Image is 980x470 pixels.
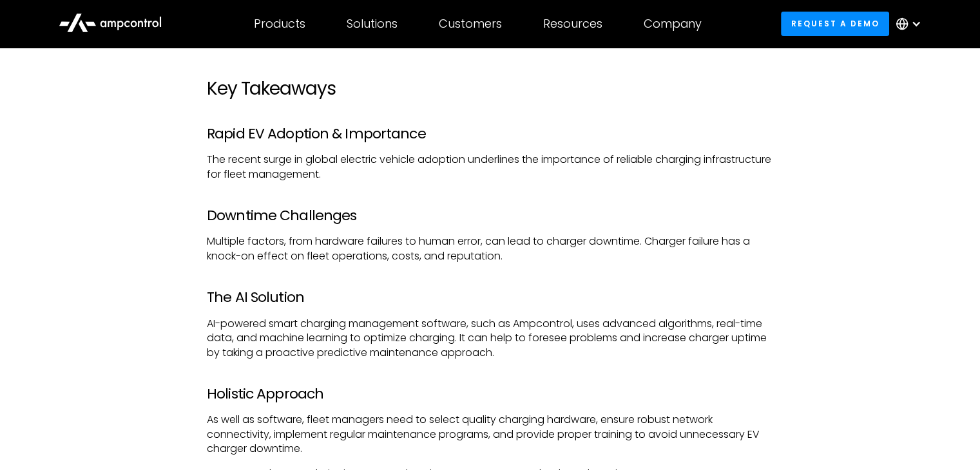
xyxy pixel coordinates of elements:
[207,126,773,142] h3: Rapid EV Adoption & Importance
[254,17,305,31] div: Products
[781,12,889,35] a: Request a demo
[207,317,773,360] p: AI-powered smart charging management software, such as Ampcontrol, uses advanced algorithms, real...
[207,78,773,100] h2: Key Takeaways
[543,17,602,31] div: Resources
[207,207,773,224] h3: Downtime Challenges
[207,153,773,182] p: The recent surge in global electric vehicle adoption underlines the importance of reliable chargi...
[347,17,398,31] div: Solutions
[439,17,502,31] div: Customers
[644,17,702,31] div: Company
[207,234,773,263] p: Multiple factors, from hardware failures to human error, can lead to charger downtime. Charger fa...
[207,289,773,306] h3: The AI Solution
[207,386,773,402] h3: Holistic Approach
[207,413,773,456] p: As well as software, fleet managers need to select quality charging hardware, ensure robust netwo...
